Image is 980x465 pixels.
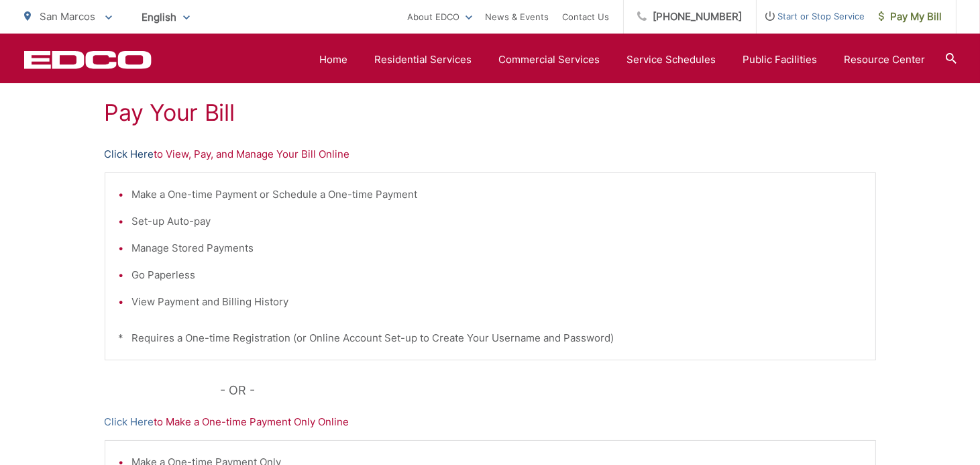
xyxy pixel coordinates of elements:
span: San Marcos [40,10,96,23]
a: Public Facilities [743,52,818,68]
span: English [132,5,200,29]
li: Manage Stored Payments [132,240,862,256]
a: Commercial Services [499,52,600,68]
p: - OR - [220,380,876,401]
p: to View, Pay, and Manage Your Bill Online [105,146,876,162]
a: Residential Services [375,52,472,68]
li: View Payment and Billing History [132,294,862,310]
li: Go Paperless [132,267,862,283]
a: Click Here [105,146,154,162]
a: News & Events [486,9,549,25]
a: Home [320,52,348,68]
span: Pay My Bill [879,9,942,25]
li: Set-up Auto-pay [132,213,862,229]
a: Resource Center [845,52,926,68]
a: Service Schedules [627,52,716,68]
p: to Make a One-time Payment Only Online [105,414,876,430]
a: EDCD logo. Return to the homepage. [24,50,152,69]
h1: Pay Your Bill [105,99,876,126]
li: Make a One-time Payment or Schedule a One-time Payment [132,187,862,203]
a: About EDCO [408,9,472,25]
a: Click Here [105,414,154,430]
a: Contact Us [563,9,610,25]
p: * Requires a One-time Registration (or Online Account Set-up to Create Your Username and Password) [119,330,862,346]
